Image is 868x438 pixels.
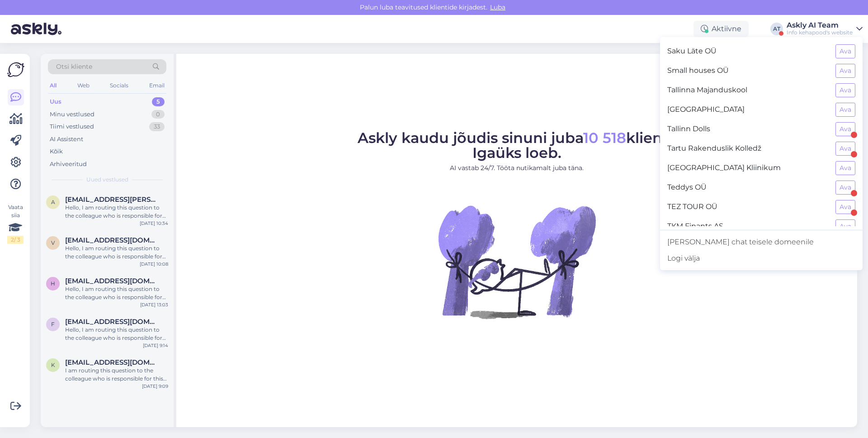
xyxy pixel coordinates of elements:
div: Tiimi vestlused [50,122,94,131]
span: TKM Finants AS [667,219,828,233]
button: Ava [835,103,855,117]
span: abigai@peterson.ee [65,195,159,204]
span: Small houses OÜ [667,64,828,78]
span: Otsi kliente [56,62,92,71]
span: TEZ TOUR OÜ [667,200,828,214]
div: Hello, I am routing this question to the colleague who is responsible for this topic. The reply m... [65,204,168,220]
div: 2 / 3 [7,236,24,244]
span: Teddys OÜ [667,181,828,195]
button: Ava [835,200,855,214]
a: Askly AI TeamInfo kehapood's website [787,22,863,36]
div: Arhiveeritud [50,160,87,169]
button: Ava [835,83,855,97]
span: v [51,239,55,246]
div: Hello, I am routing this question to the colleague who is responsible for this topic. The reply m... [65,326,168,342]
div: Email [147,80,166,91]
div: [DATE] 10:34 [140,220,168,227]
div: [DATE] 9:14 [143,342,168,349]
span: [GEOGRAPHIC_DATA] [667,103,828,117]
span: a [51,199,55,205]
div: Socials [108,80,130,91]
button: Ava [835,122,855,136]
div: Kõik [50,147,63,156]
span: keili.lind45@gmail.com [65,358,159,367]
div: I am routing this question to the colleague who is responsible for this topic. The reply might ta... [65,367,168,383]
span: varvara.bazhukova@gmail.com [65,236,159,244]
span: Luba [487,3,508,11]
button: Ava [835,142,855,156]
div: Hello, I am routing this question to the colleague who is responsible for this topic. The reply m... [65,285,168,301]
button: Ava [835,219,855,233]
div: Vaata siia [7,203,24,244]
div: [DATE] 13:03 [140,301,168,308]
div: Hello, I am routing this question to the colleague who is responsible for this topic. The reply m... [65,244,168,261]
span: Tallinn Dolls [667,122,828,136]
button: Ava [835,161,855,175]
div: Web [75,80,91,91]
span: Tallinna Majanduskool [667,83,828,97]
div: Aktiivne [693,21,749,37]
span: [GEOGRAPHIC_DATA] Kliinikum [667,161,828,175]
button: Ava [835,44,855,58]
span: h [51,280,55,287]
img: Askly Logo [7,61,24,78]
button: Ava [835,181,855,195]
span: Saku Läte OÜ [667,44,828,58]
div: AT [770,23,783,35]
div: Minu vestlused [50,110,94,119]
div: AI Assistent [50,135,83,144]
div: [DATE] 9:09 [142,383,168,390]
div: 33 [149,122,165,131]
span: flowerindex@gmail.com [65,318,159,326]
div: Uus [50,97,61,106]
img: No Chat active [435,180,598,343]
div: 0 [151,110,165,119]
button: Ava [835,64,855,78]
div: Logi välja [660,250,863,267]
span: Tartu Rakenduslik Kolledž [667,142,828,156]
span: f [51,321,55,328]
span: 10 518 [583,129,626,147]
div: All [48,80,58,91]
div: Info kehapood's website [787,29,853,36]
div: Askly AI Team [787,22,853,29]
span: Uued vestlused [86,176,128,184]
span: helinmarkus@hotmail.com [65,277,159,285]
span: k [51,362,55,368]
a: [PERSON_NAME] chat teisele domeenile [660,234,863,250]
div: 5 [152,97,165,106]
div: [DATE] 10:08 [140,261,168,267]
span: Askly kaudu jõudis sinuni juba klienti. Igaüks loeb. [358,129,676,162]
p: AI vastab 24/7. Tööta nutikamalt juba täna. [358,163,676,173]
